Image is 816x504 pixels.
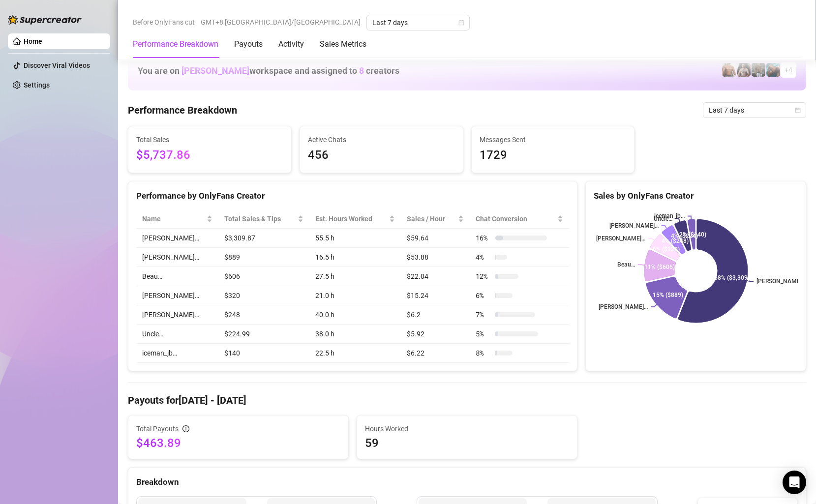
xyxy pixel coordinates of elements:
[136,134,283,145] span: Total Sales
[136,305,218,325] td: [PERSON_NAME]…
[480,134,627,145] span: Messages Sent
[401,305,470,325] td: $6.2
[309,344,401,363] td: 22.5 h
[8,15,82,25] img: logo-BBDzfeDw.svg
[218,325,309,344] td: $224.99
[136,146,283,165] span: $5,737.86
[136,209,218,229] th: Name
[599,303,648,310] text: [PERSON_NAME]…
[756,278,806,285] text: [PERSON_NAME]…
[309,305,401,325] td: 40.0 h
[470,209,569,229] th: Chat Conversion
[309,248,401,267] td: 16.5 h
[407,213,456,224] span: Sales / Hour
[320,38,366,50] div: Sales Metrics
[234,38,263,50] div: Payouts
[401,229,470,248] td: $59.64
[365,435,569,451] span: 59
[594,189,798,203] div: Sales by OnlyFans Creator
[709,103,800,118] span: Last 7 days
[133,15,195,30] span: Before OnlyFans cut
[783,471,806,494] div: Open Intercom Messenger
[795,107,801,113] span: calendar
[218,248,309,267] td: $889
[136,267,218,286] td: Beau…
[401,267,470,286] td: $22.04
[372,15,464,30] span: Last 7 days
[476,328,491,339] span: 5 %
[476,348,491,358] span: 8 %
[24,81,50,89] a: Settings
[136,423,179,434] span: Total Payouts
[365,423,569,434] span: Hours Worked
[278,38,304,50] div: Activity
[401,286,470,305] td: $15.24
[218,267,309,286] td: $606
[201,15,361,30] span: GMT+8 [GEOGRAPHIC_DATA]/[GEOGRAPHIC_DATA]
[476,290,491,301] span: 6 %
[308,146,455,165] span: 456
[480,146,627,165] span: 1729
[136,325,218,344] td: Uncle…
[309,325,401,344] td: 38.0 h
[766,63,780,77] img: Jake
[24,61,90,69] a: Discover Viral Videos
[654,215,672,222] text: Uncle…
[596,235,645,242] text: [PERSON_NAME]…
[609,222,659,229] text: [PERSON_NAME]…
[142,213,205,224] span: Name
[401,248,470,267] td: $53.88
[401,344,470,363] td: $6.22
[138,65,399,76] h1: You are on workspace and assigned to creators
[309,229,401,248] td: 55.5 h
[218,286,309,305] td: $320
[737,63,751,77] img: Marcus
[128,103,237,117] h4: Performance Breakdown
[136,475,798,489] div: Breakdown
[401,325,470,344] td: $5.92
[218,344,309,363] td: $140
[224,213,296,224] span: Total Sales & Tips
[476,233,491,243] span: 16 %
[309,267,401,286] td: 27.5 h
[136,435,340,451] span: $463.89
[359,65,364,76] span: 8
[128,393,806,407] h4: Payouts for [DATE] - [DATE]
[136,344,218,363] td: iceman_jb…
[133,38,218,50] div: Performance Breakdown
[218,305,309,325] td: $248
[476,309,491,320] span: 7 %
[722,63,736,77] img: David
[654,213,685,220] text: iceman_jb…
[476,213,555,224] span: Chat Conversion
[136,286,218,305] td: [PERSON_NAME]…
[309,286,401,305] td: 21.0 h
[182,425,189,432] span: info-circle
[617,262,635,268] text: Beau…
[752,63,765,77] img: iceman_jb
[136,248,218,267] td: [PERSON_NAME]…
[181,65,249,76] span: [PERSON_NAME]
[476,252,491,263] span: 4 %
[218,209,309,229] th: Total Sales & Tips
[308,134,455,145] span: Active Chats
[136,189,569,203] div: Performance by OnlyFans Creator
[218,229,309,248] td: $3,309.87
[401,209,470,229] th: Sales / Hour
[458,20,464,26] span: calendar
[24,37,42,45] a: Home
[315,213,387,224] div: Est. Hours Worked
[476,271,491,282] span: 12 %
[136,229,218,248] td: [PERSON_NAME]…
[785,64,792,75] span: + 4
